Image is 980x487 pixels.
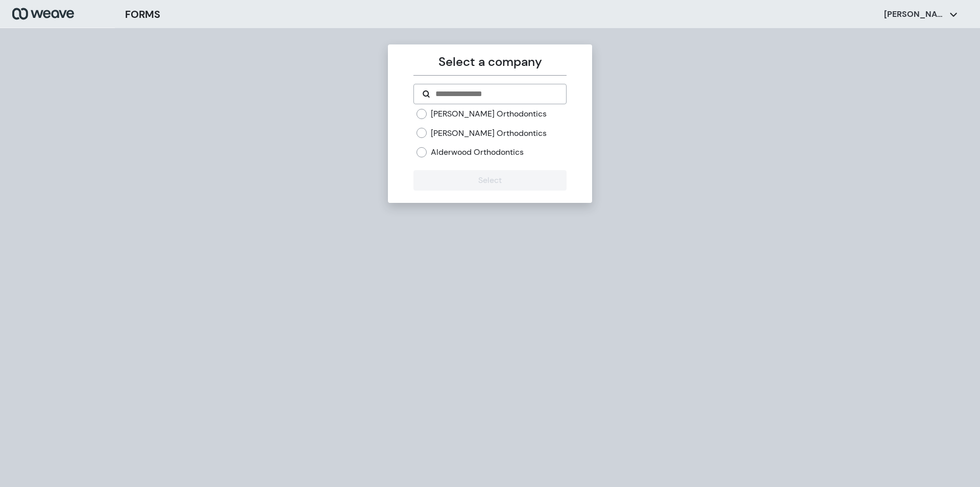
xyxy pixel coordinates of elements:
[431,108,547,120] label: [PERSON_NAME] Orthodontics
[884,9,945,20] p: [PERSON_NAME]
[434,88,557,100] input: Search
[431,147,524,158] label: Alderwood Orthodontics
[431,128,547,139] label: [PERSON_NAME] Orthodontics
[125,7,160,22] h3: FORMS
[413,53,566,71] p: Select a company
[413,170,566,191] button: Select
